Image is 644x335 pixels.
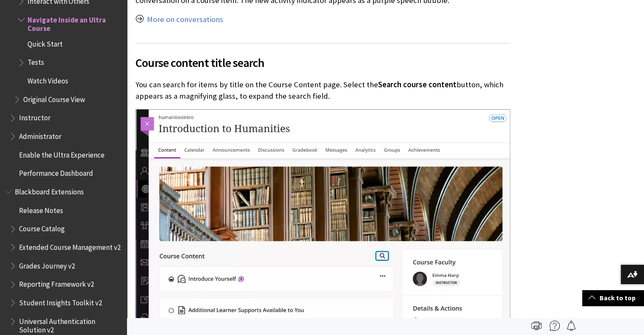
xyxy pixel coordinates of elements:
span: Quick Start [28,37,63,48]
span: Release Notes [19,203,63,215]
span: Watch Videos [28,74,68,85]
span: Search course content [378,80,456,89]
span: Navigate Inside an Ultra Course [28,13,121,33]
nav: Book outline for Blackboard Extensions [5,185,122,334]
span: Instructor [19,111,50,122]
span: Administrator [19,129,61,141]
span: Course content title search [135,54,510,72]
span: Enable the Ultra Experience [19,148,105,159]
span: Extended Course Management v2 [19,240,121,252]
span: Universal Authentication Solution v2 [19,314,121,334]
a: More on conversations [147,14,223,25]
span: Reporting Framework v2 [19,277,94,289]
span: Blackboard Extensions [15,185,84,196]
span: Grades Journey v2 [19,259,75,270]
img: Print [531,321,542,331]
span: Student Insights Toolkit v2 [19,296,102,307]
img: Follow this page [566,321,576,331]
span: Course Catalog [19,222,65,233]
a: Back to top [582,290,644,306]
span: Tests [28,55,44,67]
p: You can search for items by title on the Course Content page. Select the button, which appears as... [135,79,510,101]
span: Original Course View [23,92,85,104]
span: Performance Dashboard [19,166,93,178]
img: More help [550,321,560,331]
